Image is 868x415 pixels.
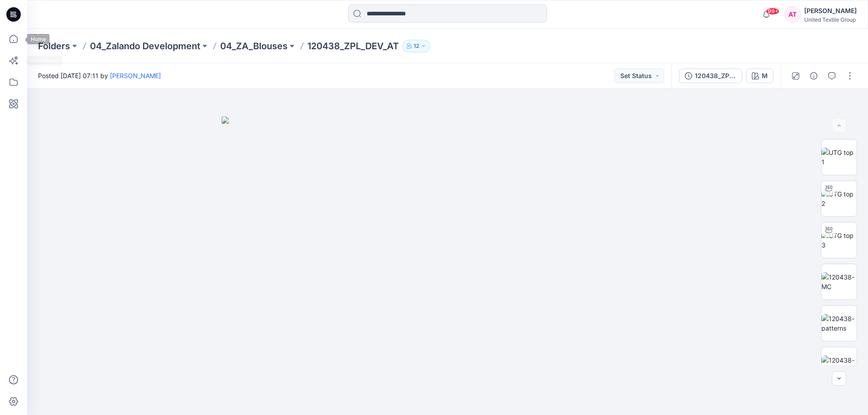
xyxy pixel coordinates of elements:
img: UTG top 1 [821,148,857,167]
div: M [762,71,768,81]
div: United Textile Group [804,16,857,23]
p: 12 [414,41,419,51]
div: 120438_ZPL_DEV_AT [695,71,736,81]
span: 99+ [766,8,779,15]
a: Folders [38,40,70,52]
p: 120438_ZPL_DEV_AT [307,40,399,52]
div: AT [784,6,801,23]
button: 12 [402,40,430,52]
img: 120438-wrkm [821,355,857,374]
img: UTG top 3 [821,231,857,250]
a: 04_Zalando Development [90,40,200,52]
a: 04_ZA_Blouses [220,40,288,52]
button: M [746,69,774,83]
button: Details [807,69,821,83]
button: 120438_ZPL_DEV_AT [679,69,742,83]
img: UTG top 2 [821,189,857,208]
div: [PERSON_NAME] [804,5,857,16]
span: Posted [DATE] 07:11 by [38,71,161,80]
img: 120438-patterns [821,314,857,333]
img: 120438-MC [821,272,857,291]
a: [PERSON_NAME] [110,72,161,79]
